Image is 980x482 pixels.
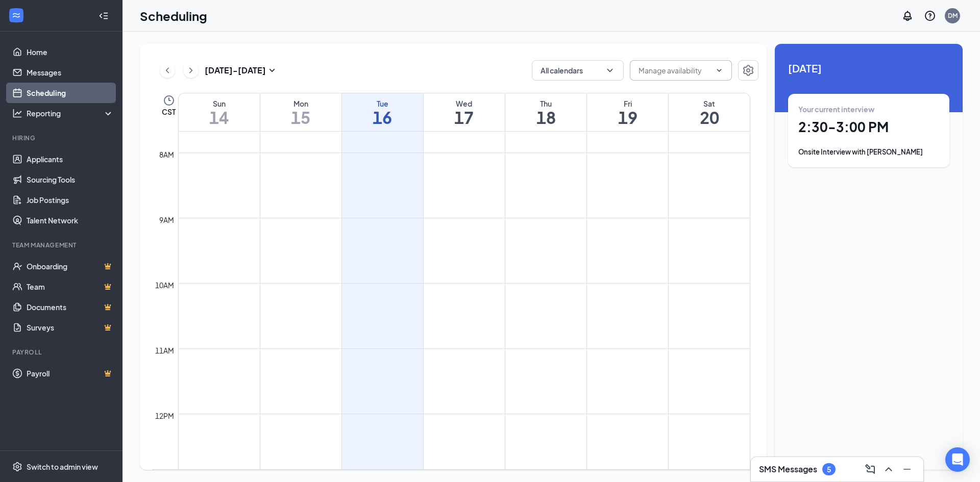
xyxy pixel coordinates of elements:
div: Payroll [12,348,112,357]
a: Applicants [27,149,114,169]
h1: 14 [179,109,260,126]
a: September 15, 2025 [260,93,341,131]
svg: Notifications [901,10,914,22]
svg: ChevronDown [715,66,723,74]
svg: Settings [12,462,22,472]
div: Fri [587,98,668,109]
a: OnboardingCrown [27,256,114,276]
svg: Settings [742,64,754,77]
a: SurveysCrown [27,317,114,338]
span: [DATE] [788,60,949,76]
div: Sun [179,98,260,109]
button: Settings [738,60,758,81]
button: ChevronUp [880,461,897,477]
a: Talent Network [27,210,114,231]
svg: Collapse [99,11,109,21]
input: Manage availability [639,65,711,76]
h1: 16 [342,109,423,126]
a: Scheduling [27,83,114,103]
a: Home [27,42,114,62]
button: ChevronRight [183,63,199,78]
h1: 2:30 - 3:00 PM [798,118,939,136]
h1: 18 [505,109,586,126]
svg: Clock [163,94,175,107]
svg: ComposeMessage [864,463,876,475]
h3: SMS Messages [759,464,817,475]
div: 11am [153,345,176,356]
svg: Minimize [901,463,913,475]
h1: 19 [587,109,668,126]
button: ComposeMessage [862,461,878,477]
svg: ChevronUp [883,463,895,475]
div: DM [948,11,958,20]
span: CST [162,107,176,117]
button: All calendarsChevronDown [532,60,624,81]
div: 9am [157,214,176,225]
a: DocumentsCrown [27,297,114,317]
a: PayrollCrown [27,363,114,384]
h1: 15 [260,109,341,126]
a: September 18, 2025 [505,93,586,131]
h1: Scheduling [140,7,207,24]
div: Onsite Interview with [PERSON_NAME] [798,147,939,157]
a: TeamCrown [27,276,114,297]
div: Tue [342,98,423,109]
a: September 16, 2025 [342,93,423,131]
svg: ChevronDown [605,65,615,75]
h3: [DATE] - [DATE] [205,65,266,76]
div: Your current interview [798,104,939,114]
a: Sourcing Tools [27,169,114,190]
div: Wed [424,98,505,109]
a: September 14, 2025 [179,93,260,131]
svg: Analysis [12,108,22,118]
svg: ChevronRight [186,64,196,77]
h1: 20 [669,109,750,126]
div: Sat [669,98,750,109]
button: ChevronLeft [160,63,175,78]
div: 10am [153,280,176,291]
a: September 20, 2025 [669,93,750,131]
div: Reporting [27,108,114,118]
svg: ChevronLeft [162,64,173,77]
svg: WorkstreamLogo [11,10,21,20]
div: 8am [157,149,176,160]
div: Switch to admin view [27,462,98,472]
div: Hiring [12,134,112,142]
div: Open Intercom Messenger [945,447,970,472]
a: Messages [27,62,114,83]
svg: SmallChevronDown [266,64,278,77]
button: Minimize [899,461,915,477]
a: September 17, 2025 [424,93,505,131]
div: Thu [505,98,586,109]
svg: QuestionInfo [924,10,936,22]
h1: 17 [424,109,505,126]
div: Mon [260,98,341,109]
a: September 19, 2025 [587,93,668,131]
div: 5 [827,465,831,474]
div: 12pm [153,410,176,421]
a: Job Postings [27,190,114,210]
div: Team Management [12,241,112,249]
